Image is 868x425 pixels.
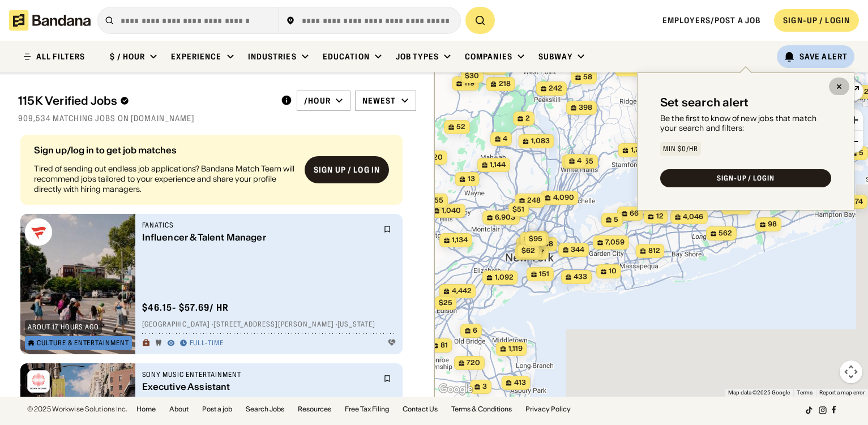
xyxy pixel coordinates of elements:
[482,382,487,392] span: 3
[467,174,474,184] span: 13
[34,145,296,154] div: Sign up/log in to get job matches
[452,235,468,245] span: 1,134
[719,229,732,238] span: 562
[656,212,663,221] span: 12
[298,406,331,413] a: Resources
[549,84,562,93] span: 242
[648,246,660,256] span: 812
[451,286,471,296] span: 4,442
[630,145,645,155] span: 1,717
[345,406,389,413] a: Free Tax Filing
[525,114,530,123] span: 2
[248,51,297,62] div: Industries
[25,218,52,246] img: Fanatics logo
[527,196,541,205] span: 248
[429,153,443,161] span: $20
[840,360,862,383] button: Map camera controls
[142,370,377,379] div: Sony Music Entertainment
[171,51,221,62] div: Experience
[323,51,370,62] div: Education
[142,320,396,329] div: [GEOGRAPHIC_DATA] · [STREET_ADDRESS][PERSON_NAME] · [US_STATE]
[456,122,465,132] span: 52
[521,246,535,255] span: $62
[437,382,474,397] img: Google
[553,193,574,203] span: 4,090
[440,341,447,350] span: 81
[662,15,760,25] a: Employers/Post a job
[142,221,377,230] div: Fanatics
[717,175,775,182] div: SIGN-UP / LOGIN
[498,79,510,89] span: 218
[579,103,592,113] span: 398
[136,406,156,413] a: Home
[25,368,52,395] img: Sony Music Entertainment logo
[110,51,145,62] div: $ / hour
[473,326,477,336] span: 6
[614,215,618,225] span: 5
[733,203,746,212] span: 736
[37,340,129,346] div: Culture & Entertainment
[528,234,542,243] span: $95
[28,324,99,330] div: about 17 hours ago
[728,389,790,396] span: Map data ©2025 Google
[663,145,698,152] div: Min $0/hr
[683,212,703,222] span: 4,046
[464,79,474,88] span: 119
[9,10,91,31] img: Bandana logotype
[451,406,512,413] a: Terms & Conditions
[18,113,416,123] div: 909,534 matching jobs on [DOMAIN_NAME]
[142,381,377,392] div: Executive Assistant
[27,406,127,413] div: © 2025 Workwise Solutions Inc.
[438,298,452,307] span: $25
[246,406,284,413] a: Search Jobs
[514,378,525,388] span: 413
[627,65,641,74] span: 554
[660,114,831,133] div: Be the first to know of new jobs that match your search and filters:
[525,406,571,413] a: Privacy Policy
[797,389,813,396] a: Terms (opens in new tab)
[465,71,479,80] span: $30
[202,406,232,413] a: Post a job
[18,94,272,108] div: 115K Verified Jobs
[467,358,480,368] span: 720
[859,148,863,158] span: 5
[142,302,229,314] div: $ 46.15 - $57.69 / hr
[819,389,865,396] a: Report a map error
[574,157,593,166] span: 3,755
[660,96,749,109] div: Set search alert
[527,248,544,257] span: 2,167
[531,136,549,146] span: 1,083
[524,234,537,243] span: $66
[34,164,296,195] div: Tired of sending out endless job applications? Bandana Match Team will recommend jobs tailored to...
[503,134,507,144] span: 4
[609,267,617,276] span: 10
[304,96,331,106] div: /hour
[36,53,85,61] div: ALL FILTERS
[437,382,474,397] a: Open this area in Google Maps (opens a new window)
[630,209,639,218] span: 66
[434,196,443,205] span: 55
[490,160,506,170] span: 1,144
[574,272,587,282] span: 433
[495,213,515,222] span: 6,903
[539,269,549,279] span: 151
[442,206,461,216] span: 1,040
[494,273,513,282] span: 1,092
[768,220,777,229] span: 98
[396,51,439,62] div: Job Types
[403,406,438,413] a: Contact Us
[169,406,189,413] a: About
[508,344,522,354] span: 1,119
[190,339,224,348] div: Full-time
[571,245,584,255] span: 344
[799,51,848,62] div: Save Alert
[538,51,572,62] div: Subway
[465,51,512,62] div: Companies
[783,15,850,25] div: SIGN-UP / LOGIN
[314,165,380,175] div: Sign up / Log in
[850,197,863,207] span: 274
[577,156,581,166] span: 4
[605,238,625,247] span: 7,059
[528,239,553,249] span: 62,968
